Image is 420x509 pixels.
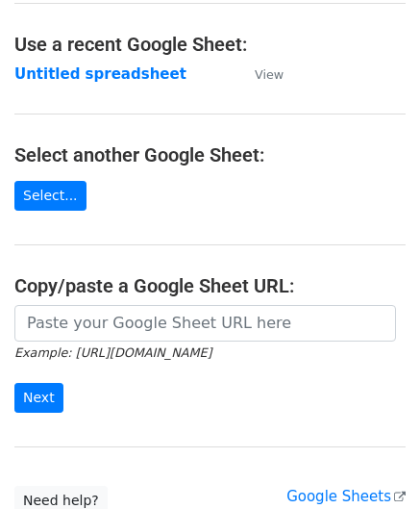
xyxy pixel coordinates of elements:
[14,65,186,83] a: Untitled spreadsheet
[14,181,86,211] a: Select...
[14,383,63,413] input: Next
[286,488,406,505] a: Google Sheets
[14,305,396,342] input: Paste your Google Sheet URL here
[14,33,406,56] h4: Use a recent Google Sheet:
[14,274,406,297] h4: Copy/paste a Google Sheet URL:
[324,417,420,509] iframe: Chat Widget
[14,143,406,166] h4: Select another Google Sheet:
[14,345,211,360] small: Example: [URL][DOMAIN_NAME]
[235,65,284,83] a: View
[255,67,284,82] small: View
